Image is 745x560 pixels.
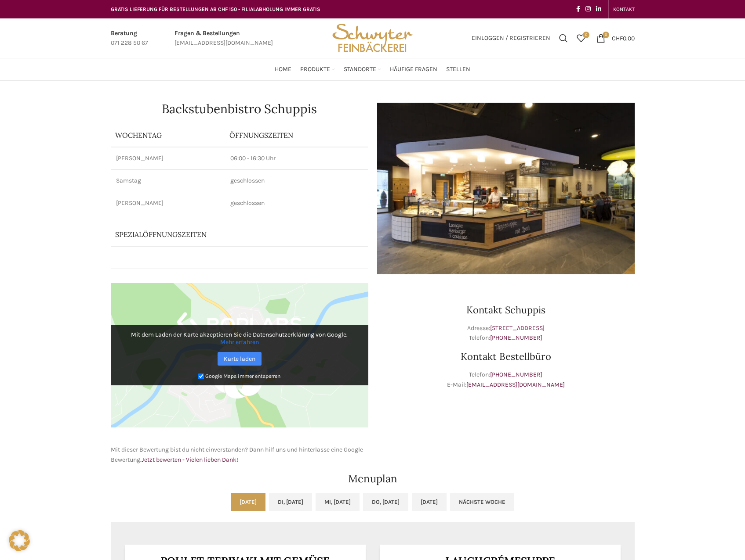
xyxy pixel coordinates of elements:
[583,3,593,15] a: Instagram social link
[116,154,220,163] p: [PERSON_NAME]
[198,373,204,379] input: Google Maps immer entsperren
[111,445,368,465] p: Mit dieser Bewertung bist du nicht einverstanden? Dann hilf uns und hinterlasse eine Google Bewer...
[230,199,363,208] p: geschlossen
[230,154,363,163] p: 06:00 - 16:30 Uhr
[603,32,609,38] span: 0
[377,370,635,390] p: Telefon: E-Mail:
[592,29,639,47] a: 0 CHF0.00
[472,35,550,41] span: Einloggen / Registrieren
[613,6,635,12] span: KONTAKT
[218,352,262,366] a: Karte laden
[111,103,368,115] h1: Backstubenbistro Schuppis
[612,34,623,42] span: CHF
[316,493,360,511] a: Mi, [DATE]
[583,32,589,38] span: 0
[111,283,368,428] img: Google Maps
[572,29,590,47] a: 0
[390,61,437,78] a: Häufige Fragen
[269,493,312,511] a: Di, [DATE]
[117,331,362,346] p: Mit dem Laden der Karte akzeptieren Sie die Datenschutzerklärung von Google.
[593,3,604,15] a: Linkedin social link
[205,373,280,379] small: Google Maps immer entsperren
[106,61,639,78] div: Main navigation
[490,324,545,332] a: [STREET_ADDRESS]
[466,381,565,388] a: [EMAIL_ADDRESS][DOMAIN_NAME]
[111,474,635,484] h2: Menuplan
[363,493,408,511] a: Do, [DATE]
[142,456,238,463] a: Jetzt bewerten - Vielen lieben Dank!
[116,176,220,185] p: Samstag
[329,18,415,58] img: Bäckerei Schwyter
[390,65,437,74] span: Häufige Fragen
[450,493,514,511] a: Nächste Woche
[446,65,470,74] span: Stellen
[220,338,259,346] a: Mehr erfahren
[467,29,555,47] a: Einloggen / Registrieren
[275,61,291,78] a: Home
[609,0,639,18] div: Secondary navigation
[111,6,320,12] span: GRATIS LIEFERUNG FÜR BESTELLUNGEN AB CHF 150 - FILIALABHOLUNG IMMER GRATIS
[490,334,542,341] a: [PHONE_NUMBER]
[230,176,363,185] p: geschlossen
[329,34,415,41] a: Site logo
[111,29,148,48] a: Infobox link
[231,493,265,511] a: [DATE]
[344,65,376,74] span: Standorte
[377,352,635,361] h3: Kontakt Bestellbüro
[446,61,470,78] a: Stellen
[555,29,572,47] a: Suchen
[412,493,447,511] a: [DATE]
[572,29,590,47] div: Meine Wunschliste
[229,130,364,140] p: ÖFFNUNGSZEITEN
[275,65,291,74] span: Home
[490,371,542,378] a: [PHONE_NUMBER]
[115,230,321,239] p: Spezialöffnungszeiten
[612,34,635,42] bdi: 0.00
[115,130,221,140] p: Wochentag
[344,61,381,78] a: Standorte
[613,0,635,18] a: KONTAKT
[300,61,335,78] a: Produkte
[174,29,273,48] a: Infobox link
[574,3,583,15] a: Facebook social link
[300,65,330,74] span: Produkte
[377,323,635,343] p: Adresse: Telefon:
[116,199,220,208] p: [PERSON_NAME]
[377,305,635,315] h3: Kontakt Schuppis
